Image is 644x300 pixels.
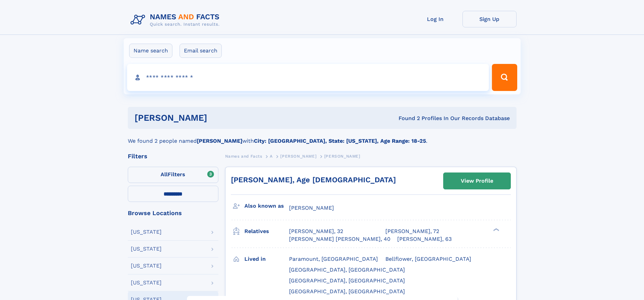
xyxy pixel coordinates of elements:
a: [PERSON_NAME], 32 [289,228,343,235]
div: Filters [128,153,218,159]
div: We found 2 people named with . [128,129,517,145]
label: Filters [128,167,218,183]
span: [PERSON_NAME] [289,205,334,211]
a: Sign Up [462,11,517,27]
label: Email search [180,44,222,58]
button: Search Button [492,64,517,91]
span: All [161,171,168,178]
a: View Profile [444,173,510,189]
div: [US_STATE] [131,246,162,252]
a: [PERSON_NAME], 72 [385,228,439,235]
a: A [270,152,273,160]
span: A [270,154,273,159]
a: [PERSON_NAME], Age [DEMOGRAPHIC_DATA] [231,176,396,184]
span: [PERSON_NAME] [280,154,316,159]
a: [PERSON_NAME], 63 [397,235,452,243]
a: Log In [408,11,462,27]
div: [US_STATE] [131,280,162,285]
a: [PERSON_NAME] [280,152,316,160]
b: [PERSON_NAME] [197,138,242,144]
a: Names and Facts [225,152,262,160]
span: [GEOGRAPHIC_DATA], [GEOGRAPHIC_DATA] [289,288,405,295]
div: Found 2 Profiles In Our Records Database [303,115,510,122]
a: [PERSON_NAME] [PERSON_NAME], 40 [289,235,390,243]
div: Browse Locations [128,210,218,216]
label: Name search [129,44,172,58]
h3: Also known as [244,200,289,212]
h1: [PERSON_NAME] [135,114,303,122]
span: [GEOGRAPHIC_DATA], [GEOGRAPHIC_DATA] [289,277,405,284]
span: Bellflower, [GEOGRAPHIC_DATA] [385,256,471,262]
div: ❯ [492,228,500,232]
img: Logo Names and Facts [128,11,225,29]
input: search input [127,64,489,91]
span: [PERSON_NAME] [324,154,360,159]
span: Paramount, [GEOGRAPHIC_DATA] [289,256,378,262]
h3: Lived in [244,253,289,265]
span: [GEOGRAPHIC_DATA], [GEOGRAPHIC_DATA] [289,267,405,273]
b: City: [GEOGRAPHIC_DATA], State: [US_STATE], Age Range: 18-25 [254,138,426,144]
div: [US_STATE] [131,229,162,235]
div: [US_STATE] [131,263,162,269]
h3: Relatives [244,226,289,237]
div: View Profile [461,173,493,189]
